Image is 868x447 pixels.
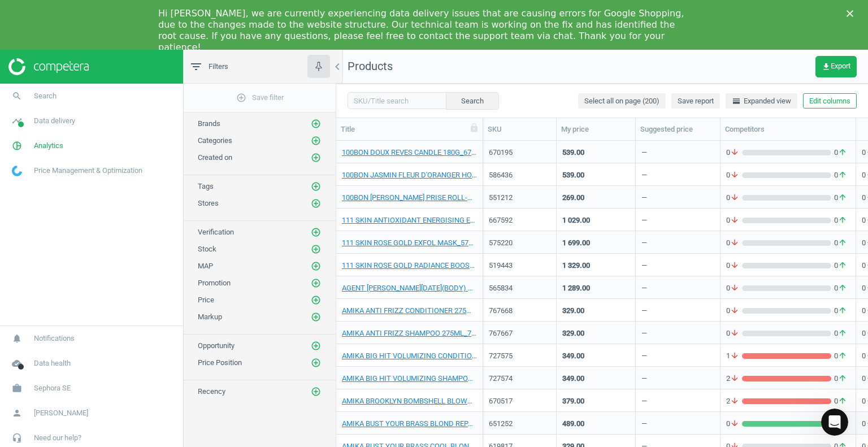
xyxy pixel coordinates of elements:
[562,215,590,225] div: 1 029.00
[730,261,739,271] i: arrow_downward
[641,283,647,297] div: —
[838,238,847,248] i: arrow_upward
[310,357,322,368] button: add_circle_outline
[489,147,550,158] div: 670195
[838,328,847,338] i: arrow_upward
[348,92,446,109] input: SKU/Title search
[730,283,739,293] i: arrow_downward
[342,170,477,180] a: 100BON JASMIN FLEUR D'ORANGER HOME SPRAY 100ML_586436-JASMIN FLEUR D'ORANGER HOME SPRAY 100ML
[6,110,28,132] i: timeline
[640,124,715,134] div: Suggested price
[310,294,322,306] button: add_circle_outline
[489,419,550,429] div: 651252
[641,147,647,162] div: —
[310,340,322,351] button: add_circle_outline
[198,279,231,287] span: Promotion
[198,182,214,190] span: Tags
[198,119,220,128] span: Brands
[562,351,584,361] div: 349.00
[726,170,742,180] span: 0
[726,147,742,158] span: 0
[562,261,590,271] div: 1 329.00
[311,278,321,288] i: add_circle_outline
[342,238,477,248] a: 111 SKIN ROSE GOLD EXFOL MASK_575220-ROSE GOLD EXFOL MASK
[562,170,584,180] div: 539.00
[34,433,81,443] span: Need our help?
[310,244,322,255] button: add_circle_outline
[342,147,477,158] a: 100BON DOUX REVES CANDLE 180G_670195-DOUX REVES CANDLE 180G
[838,193,847,203] i: arrow_upward
[847,10,858,17] div: Close
[831,238,850,248] span: 0
[34,333,75,344] span: Notifications
[342,283,477,293] a: AGENT [PERSON_NAME][DATE](BODY) AGELESS BODY SERUM_565834-[DATE](BODY) AGELESS BODY SERUM
[489,238,550,248] div: 575220
[562,306,584,316] div: 329.00
[489,351,550,361] div: 727575
[311,387,321,397] i: add_circle_outline
[6,377,28,399] i: work
[838,261,847,271] i: arrow_upward
[803,93,857,109] button: Edit columns
[311,358,321,368] i: add_circle_outline
[209,62,228,72] span: Filters
[838,170,847,180] i: arrow_upward
[641,193,647,207] div: —
[198,296,214,304] span: Price
[311,295,321,305] i: add_circle_outline
[311,198,321,209] i: add_circle_outline
[310,198,322,209] button: add_circle_outline
[310,311,322,323] button: add_circle_outline
[678,96,714,106] span: Save report
[562,328,584,338] div: 329.00
[310,181,322,192] button: add_circle_outline
[342,419,477,429] a: AMIKA BUST YOUR BRASS BLOND REPAIR MASK 250ML_651252-BUST YOUR BRASS HAIR MASK 250ML
[730,374,739,384] i: arrow_downward
[641,170,647,184] div: —
[489,170,550,180] div: 586436
[562,283,590,293] div: 1 289.00
[726,193,742,203] span: 0
[838,351,847,361] i: arrow_upward
[641,238,647,252] div: —
[198,262,213,270] span: MAP
[8,58,89,75] img: ajHJNr6hYgQAAAAASUVORK5CYII=
[342,215,477,225] a: 111 SKIN ANTIOXIDANT ENERGISING ESSENCE 100ML_667592-ANTIOXIDANT ENERGISING ESSENCE 100ML
[562,396,584,406] div: 379.00
[838,396,847,406] i: arrow_upward
[331,60,344,73] i: chevron_left
[198,313,222,321] span: Markup
[310,386,322,397] button: add_circle_outline
[831,215,850,225] span: 0
[831,328,850,338] span: 0
[489,374,550,384] div: 727574
[831,261,850,271] span: 0
[561,124,631,134] div: My price
[726,374,742,384] span: 2
[489,306,550,316] div: 767668
[6,353,28,374] i: cloud_done
[578,93,666,109] button: Select all on page (200)
[730,351,739,361] i: arrow_downward
[562,238,590,248] div: 1 699.00
[310,261,322,272] button: add_circle_outline
[730,193,739,203] i: arrow_downward
[831,147,850,158] span: 0
[6,328,28,349] i: notifications
[34,408,88,418] span: [PERSON_NAME]
[726,283,742,293] span: 0
[641,328,647,342] div: —
[348,59,393,73] span: Products
[310,277,322,289] button: add_circle_outline
[641,215,647,229] div: —
[641,374,647,388] div: —
[198,245,216,253] span: Stock
[342,328,477,338] a: AMIKA ANTI FRIZZ SHAMPOO 275ML_767667-FORGET FRIZZ
[488,124,552,134] div: SKU
[198,153,232,162] span: Created on
[34,383,71,393] span: Sephora SE
[34,141,63,151] span: Analytics
[6,135,28,157] i: pie_chart_outlined
[342,396,477,406] a: AMIKA BROOKLYN BOMBSHELL BLOWOUT SPRAY 200ML_670517-BROOKLYN BOMBSHELL BLOWOUT SPRAY
[341,124,478,134] div: Title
